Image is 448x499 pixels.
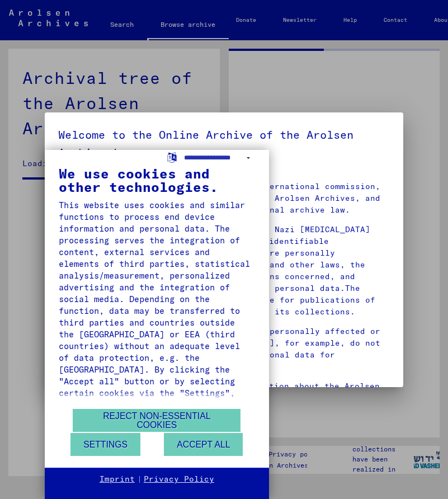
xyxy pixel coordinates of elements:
button: Settings [70,433,140,456]
a: Imprint [100,474,135,485]
div: We use cookies and other technologies. [59,167,255,194]
button: Reject non-essential cookies [73,409,240,432]
a: Privacy Policy [144,474,214,485]
button: Accept all [164,433,243,456]
div: This website uses cookies and similar functions to process end device information and personal da... [59,199,255,458]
